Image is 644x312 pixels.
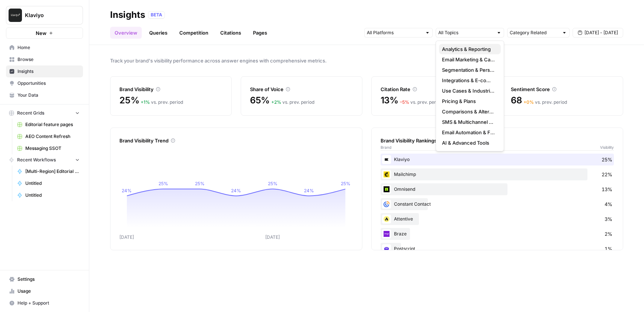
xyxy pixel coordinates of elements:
div: Postscript [381,243,614,255]
div: Braze [381,228,614,240]
span: Email Marketing & Campaigns [442,56,495,63]
div: Brand Visibility Trend [119,137,353,144]
tspan: 25% [158,181,168,186]
div: BETA [148,11,165,19]
span: 1% [605,245,612,253]
span: [DATE] - [DATE] [584,29,618,36]
a: [Multi-Region] Editorial feature page [14,165,83,177]
div: vs. prev. period [523,99,567,106]
span: Pricing & Plans [442,97,495,105]
div: vs. prev. period [400,99,442,106]
span: SMS & Multichannel Marketing [442,118,495,126]
span: + 1 % [141,99,150,105]
img: pg21ys236mnd3p55lv59xccdo3xy [382,170,391,179]
span: Klaviyo [25,12,70,19]
span: + 0 % [523,99,534,105]
span: Settings [17,276,80,283]
span: Analytics & Reporting [442,45,495,53]
a: Browse [6,54,83,65]
span: Opportunities [17,80,80,87]
a: Pages [249,27,272,39]
span: Untitled [25,180,80,187]
div: Mailchimp [381,168,614,180]
a: Competition [175,27,213,39]
span: Comparisons & Alternatives [442,108,495,115]
a: Your Data [6,89,83,101]
span: Recent Workflows [17,157,56,163]
span: 4% [605,200,612,208]
tspan: 24% [304,188,314,193]
a: Queries [145,27,172,39]
span: Messaging SSOT [25,145,80,152]
span: Home [17,44,80,51]
tspan: 25% [268,181,278,186]
div: Brand Visibility [119,86,222,93]
img: Klaviyo Logo [9,9,22,22]
div: vs. prev. period [271,99,314,106]
span: Track your brand's visibility performance across answer engines with comprehensive metrics. [110,57,623,64]
span: Help + Support [17,300,80,306]
span: 22% [602,171,612,178]
button: New [6,28,83,39]
img: or48ckoj2dr325ui2uouqhqfwspy [382,185,391,194]
div: Omnisend [381,183,614,195]
button: [DATE] - [DATE] [573,28,623,38]
span: – 5 % [400,99,409,105]
span: 13% [602,186,612,193]
img: rg202btw2ktor7h9ou5yjtg7epnf [382,200,391,209]
span: 25% [119,94,139,106]
tspan: [DATE] [119,234,134,240]
span: Insights [17,68,80,75]
img: 3j9qnj2pq12j0e9szaggu3i8lwoi [382,229,391,238]
span: Your Data [17,92,80,99]
a: Messaging SSOT [14,142,83,154]
span: 25% [602,156,612,163]
span: Email Automation & Flows [442,129,495,136]
span: Segmentation & Personalization [442,66,495,74]
span: 3% [605,215,612,223]
span: Use Cases & Industries [442,87,495,94]
a: Home [6,42,83,54]
button: Workspace: Klaviyo [6,6,83,25]
button: Recent Grids [6,107,83,119]
span: 65% [250,94,270,106]
span: Integrations & E-commerce Platforms [442,77,495,84]
img: n07qf5yuhemumpikze8icgz1odva [382,215,391,223]
span: 68 [511,94,522,106]
div: Insights [110,9,145,21]
a: Insights [6,65,83,77]
span: + 2 % [271,99,281,105]
tspan: 25% [195,181,205,186]
span: AI & Advanced Tools [442,139,495,147]
a: Usage [6,285,83,297]
input: All Platforms [367,29,422,36]
a: Settings [6,273,83,285]
span: Brand [381,144,391,150]
span: Editorial feature pages [25,121,80,128]
div: Share of Voice [250,86,353,93]
a: AEO Content Refresh [14,131,83,142]
span: 13% [381,94,398,106]
div: Attentive [381,213,614,225]
tspan: 24% [122,188,132,193]
span: AEO Content Refresh [25,133,80,140]
a: Citations [216,27,246,39]
span: 2% [605,230,612,238]
img: fxnkixr6jbtdipu3lra6hmajxwf3 [382,244,391,253]
div: Citation Rate [381,86,484,93]
div: Sentiment Score [511,86,614,93]
input: All Topics [438,29,493,36]
a: Editorial feature pages [14,119,83,131]
input: Category Related [510,29,559,36]
span: Untitled [25,192,80,199]
span: New [36,29,47,37]
a: Overview [110,27,142,39]
div: Brand Visibility Rankings [381,137,614,144]
a: Opportunities [6,77,83,89]
img: d03zj4el0aa7txopwdneenoutvcu [382,155,391,164]
a: Untitled [14,189,83,201]
button: Help + Support [6,297,83,309]
span: Usage [17,288,80,295]
tspan: 25% [341,181,350,186]
span: [Multi-Region] Editorial feature page [25,168,80,175]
